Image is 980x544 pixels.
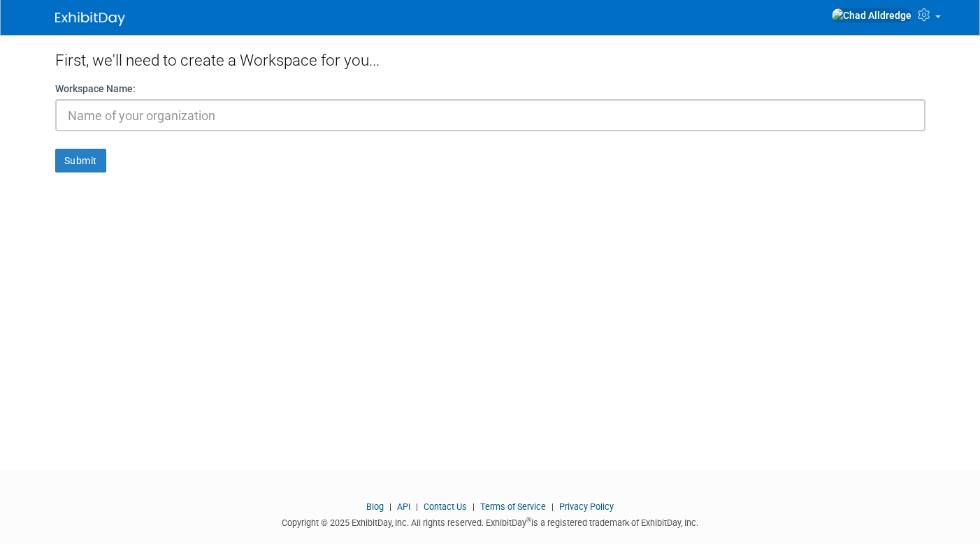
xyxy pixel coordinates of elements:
span: | [469,501,478,512]
a: Blog [366,501,384,512]
span: | [386,501,395,512]
span: | [548,501,557,512]
sup: ® [526,516,531,524]
img: ExhibitDay [55,12,125,26]
a: API [397,501,410,512]
input: Name of your organization [55,99,925,131]
div: First, we'll need to create a Workspace for you... [55,35,925,82]
span: | [412,501,421,512]
a: Terms of Service [480,501,546,512]
img: Chad Alldredge [831,8,912,23]
a: Privacy Policy [559,501,614,512]
button: Submit [55,149,106,172]
a: Contact Us [424,501,467,512]
label: Workspace Name: [55,82,136,96]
